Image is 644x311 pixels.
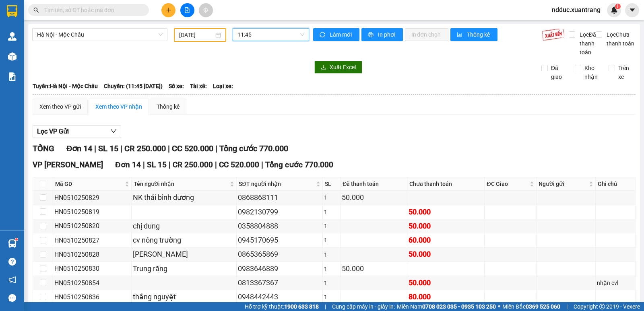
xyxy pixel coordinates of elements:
[625,3,639,17] button: caret-down
[237,219,323,233] td: 0358804888
[179,31,214,39] input: 05/10/2025
[53,191,132,205] td: HN0510250829
[261,160,263,169] span: |
[616,4,619,9] span: 1
[161,3,175,17] button: plus
[54,193,130,203] div: HN0510250829
[238,206,321,218] div: 0982130799
[407,177,485,191] th: Chưa thanh toán
[199,3,213,17] button: aim
[53,276,132,290] td: HN0510250854
[409,220,483,232] div: 50.000
[323,177,341,191] th: SL
[611,6,618,14] img: icon-new-feature
[33,160,103,169] span: VP [PERSON_NAME]
[168,144,170,153] span: |
[368,32,375,38] span: printer
[104,82,163,91] span: Chuyến: (11:45 [DATE])
[341,177,407,191] th: Đã thanh toán
[133,220,235,232] div: chị dung
[238,263,321,274] div: 0983646889
[120,144,122,153] span: |
[132,290,237,304] td: thắng nguyệt
[324,292,339,301] div: 1
[342,192,406,203] div: 50.000
[33,7,39,13] span: search
[54,207,130,217] div: HN0510250819
[132,191,237,205] td: NK thái bình dương
[238,249,321,260] div: 0865365869
[237,191,323,205] td: 0868868111
[324,278,339,287] div: 1
[39,102,81,111] div: Xem theo VP gửi
[324,264,339,273] div: 1
[53,205,132,219] td: HN0510250819
[98,144,118,153] span: SL 15
[8,294,16,302] span: message
[237,247,323,262] td: 0865365869
[157,102,180,111] div: Thống kê
[180,3,194,17] button: file-add
[238,220,321,232] div: 0358804888
[8,276,16,284] span: notification
[526,303,560,310] strong: 0369 525 060
[54,221,130,231] div: HN0510250820
[378,30,396,39] span: In phơi
[450,28,497,41] button: bar-chartThống kê
[542,28,565,41] img: 9k=
[467,30,491,39] span: Thống kê
[219,144,288,153] span: Tổng cước 770.000
[238,291,321,303] div: 0948442443
[237,290,323,304] td: 0948442443
[133,291,235,303] div: thắng nguyệt
[615,4,621,9] sup: 1
[238,277,321,288] div: 0813367367
[320,32,326,38] span: sync
[53,219,132,233] td: HN0510250820
[409,235,483,246] div: 60.000
[203,7,208,13] span: aim
[132,219,237,233] td: chị dung
[422,303,496,310] strong: 0708 023 035 - 0935 103 250
[498,305,500,308] span: ⚪️
[37,29,163,41] span: Hà Nội - Mộc Châu
[265,160,333,169] span: Tổng cước 770.000
[110,128,117,134] span: down
[457,32,464,38] span: bar-chart
[576,30,597,57] span: Lọc Đã thanh toán
[7,5,17,17] img: logo-vxr
[133,192,235,203] div: NK thái bình dương
[147,160,167,169] span: SL 15
[37,126,69,136] span: Lọc VP Gửi
[95,102,142,111] div: Xem theo VP nhận
[94,144,96,153] span: |
[213,82,233,91] span: Loại xe:
[409,277,483,288] div: 50.000
[44,6,139,14] input: Tìm tên, số ĐT hoặc mã đơn
[603,30,636,48] span: Lọc Chưa thanh toán
[238,235,321,246] div: 0945170695
[314,61,362,74] button: downloadXuất Excel
[132,262,237,276] td: Trung răng
[8,52,17,61] img: warehouse-icon
[33,83,98,89] b: Tuyến: Hà Nội - Mộc Châu
[237,233,323,247] td: 0945170695
[53,233,132,247] td: HN0510250827
[8,72,17,81] img: solution-icon
[330,30,353,39] span: Làm mới
[284,303,319,310] strong: 1900 633 818
[324,222,339,231] div: 1
[239,179,314,188] span: SĐT người nhận
[342,263,406,274] div: 50.000
[166,7,171,13] span: plus
[324,193,339,202] div: 1
[615,64,636,81] span: Trên xe
[8,239,17,248] img: warehouse-icon
[539,179,588,188] span: Người gửi
[133,263,235,274] div: Trung răng
[237,262,323,276] td: 0983646889
[629,6,636,14] span: caret-down
[219,160,259,169] span: CC 520.000
[237,205,323,219] td: 0982130799
[184,7,190,13] span: file-add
